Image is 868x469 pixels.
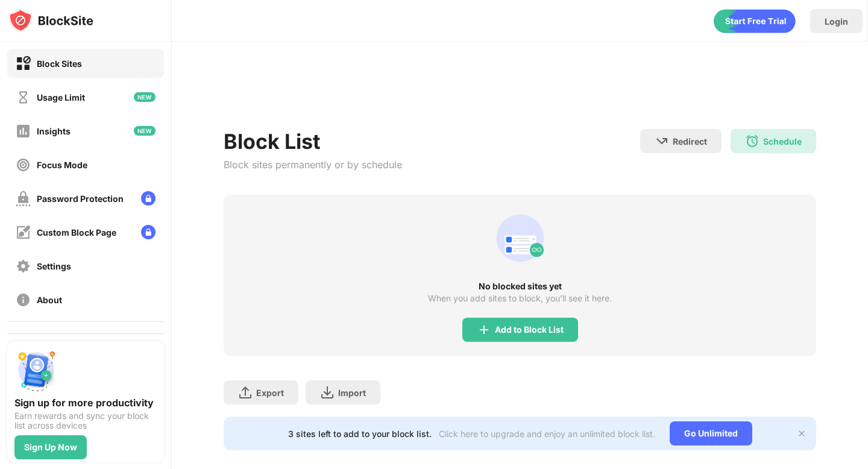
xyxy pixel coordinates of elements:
div: Block sites permanently or by schedule [224,159,402,171]
div: When you add sites to block, you’ll see it here. [428,294,612,303]
div: Block List [224,129,402,154]
img: focus-off.svg [16,157,31,172]
iframe: Banner [224,75,816,115]
div: Insights [37,126,71,136]
div: Custom Block Page [37,227,116,238]
img: about-off.svg [16,292,31,307]
img: new-icon.svg [134,126,156,136]
div: Password Protection [37,194,124,204]
img: settings-off.svg [16,259,31,274]
div: 3 sites left to add to your block list. [288,429,432,439]
img: push-signup.svg [14,348,58,392]
img: password-protection-off.svg [16,191,31,206]
img: lock-menu.svg [141,225,156,239]
div: Sign Up Now [24,442,77,452]
div: Usage Limit [37,92,85,102]
div: Sign up for more productivity [14,397,157,409]
div: Schedule [763,136,802,146]
img: time-usage-off.svg [16,90,31,105]
div: About [37,295,62,305]
div: Redirect [673,136,707,146]
img: block-on.svg [16,56,31,71]
img: customize-block-page-off.svg [16,225,31,240]
div: animation [714,9,796,33]
div: Import [338,388,366,398]
div: Login [825,16,848,27]
div: Earn rewards and sync your block list across devices [14,411,157,430]
div: Add to Block List [495,325,564,335]
img: insights-off.svg [16,124,31,139]
div: Click here to upgrade and enjoy an unlimited block list. [439,429,655,439]
div: Go Unlimited [670,421,752,445]
div: Export [256,388,284,398]
img: x-button.svg [797,429,807,438]
img: logo-blocksite.svg [8,8,93,33]
div: Block Sites [37,58,82,69]
img: new-icon.svg [134,92,156,102]
div: Settings [37,261,71,271]
div: animation [491,209,549,267]
img: lock-menu.svg [141,191,156,206]
div: No blocked sites yet [224,282,816,291]
div: Focus Mode [37,160,87,170]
